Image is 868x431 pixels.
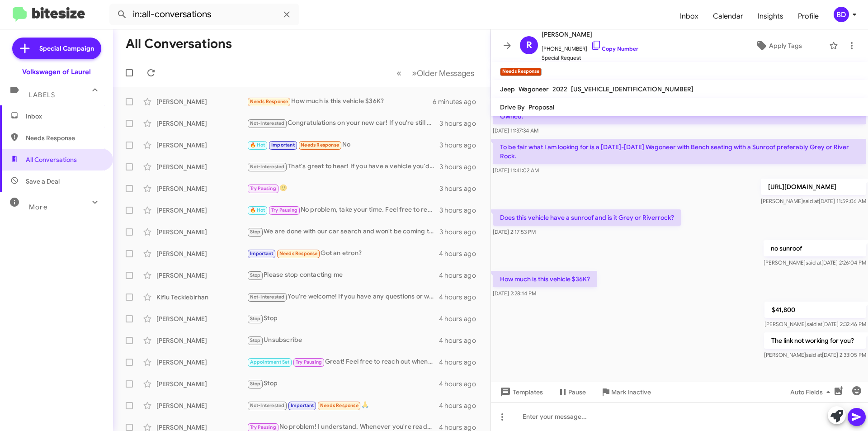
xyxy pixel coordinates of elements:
[250,185,276,191] span: Try Pausing
[764,240,866,256] p: no sunroof
[156,401,247,410] div: [PERSON_NAME]
[250,251,274,256] span: Important
[126,37,232,51] h1: All Conversations
[439,358,483,367] div: 4 hours ago
[250,316,261,322] span: Stop
[750,3,791,29] span: Insights
[568,384,586,400] span: Pause
[439,184,483,193] div: 3 hours ago
[406,64,480,82] button: Next
[439,227,483,237] div: 3 hours ago
[493,290,536,297] span: [DATE] 2:28:14 PM
[26,112,103,121] span: Inbox
[247,161,439,172] div: That's great to hear! If you have a vehicle you'd like to sell or if you need assistance in the f...
[156,271,247,280] div: [PERSON_NAME]
[593,384,658,400] button: Mark Inactive
[247,270,439,280] div: Please stop contacting me
[250,381,261,387] span: Stop
[250,207,265,213] span: 🔥 Hot
[439,249,483,258] div: 4 hours ago
[439,162,483,171] div: 3 hours ago
[550,384,593,400] button: Pause
[250,403,285,408] span: Not-Interested
[29,203,47,211] span: More
[156,379,247,388] div: [PERSON_NAME]
[706,3,750,29] span: Calendar
[250,142,265,148] span: 🔥 Hot
[391,64,407,82] button: Previous
[271,142,295,148] span: Important
[392,64,480,82] nav: Page navigation example
[301,142,339,148] span: Needs Response
[439,314,483,323] div: 4 hours ago
[769,38,802,54] span: Apply Tags
[493,167,539,174] span: [DATE] 11:41:02 AM
[247,313,439,324] div: Stop
[807,321,822,327] span: said at
[591,45,638,52] a: Copy Number
[542,53,638,62] span: Special Request
[156,336,247,345] div: [PERSON_NAME]
[109,4,299,25] input: Search
[439,141,483,150] div: 3 hours ago
[156,119,247,128] div: [PERSON_NAME]
[764,321,866,327] span: [PERSON_NAME] [DATE] 2:32:46 PM
[764,332,866,349] p: The link not working for you?
[673,3,706,29] a: Inbox
[247,248,439,259] div: Got an etron?
[156,227,247,237] div: [PERSON_NAME]
[791,3,826,29] a: Profile
[493,127,538,134] span: [DATE] 11:37:34 AM
[439,271,483,280] div: 4 hours ago
[761,198,866,204] span: [PERSON_NAME] [DATE] 11:59:06 AM
[611,384,651,400] span: Mark Inactive
[519,85,549,93] span: Wagoneer
[156,314,247,323] div: [PERSON_NAME]
[26,177,60,186] span: Save a Deal
[493,271,597,287] p: How much is this vehicle $36K?
[528,103,554,111] span: Proposal
[271,207,297,213] span: Try Pausing
[250,359,290,365] span: Appointment Set
[250,337,261,343] span: Stop
[552,85,567,93] span: 2022
[790,384,834,400] span: Auto Fields
[320,403,359,408] span: Needs Response
[250,120,285,126] span: Not-Interested
[439,293,483,302] div: 4 hours ago
[542,29,638,40] span: [PERSON_NAME]
[247,183,439,194] div: 🙂
[247,379,439,389] div: Stop
[247,335,439,346] div: Unsubscribe
[761,179,866,195] p: [URL][DOMAIN_NAME]
[439,119,483,128] div: 3 hours ago
[247,357,439,367] div: Great! Feel free to reach out whenever you're ready. Looking forward to helping you with your veh...
[12,38,101,59] a: Special Campaign
[764,351,866,358] span: [PERSON_NAME] [DATE] 2:33:05 PM
[783,384,841,400] button: Auto Fields
[247,140,439,150] div: No
[250,272,261,278] span: Stop
[39,44,94,53] span: Special Campaign
[26,133,103,142] span: Needs Response
[493,228,536,235] span: [DATE] 2:17:53 PM
[493,209,681,226] p: Does this vehicle have a sunroof and is it Grey or Riverrock?
[439,379,483,388] div: 4 hours ago
[291,403,314,408] span: Important
[417,68,474,78] span: Older Messages
[247,118,439,128] div: Congratulations on your new car! If you're still considering selling your vehicle, when would you...
[806,351,822,358] span: said at
[764,302,866,318] p: $41,800
[247,292,439,302] div: You're welcome! If you have any questions or want to schedule a visit to discuss further, feel fr...
[247,205,439,215] div: No problem, take your time. Feel free to reach out whenever you're ready to discuss your vehicle....
[156,358,247,367] div: [PERSON_NAME]
[22,67,91,76] div: Volkswagen of Laurel
[250,294,285,300] span: Not-Interested
[491,384,550,400] button: Templates
[250,99,288,104] span: Needs Response
[412,67,417,79] span: »
[247,400,439,411] div: 🙏
[500,103,525,111] span: Drive By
